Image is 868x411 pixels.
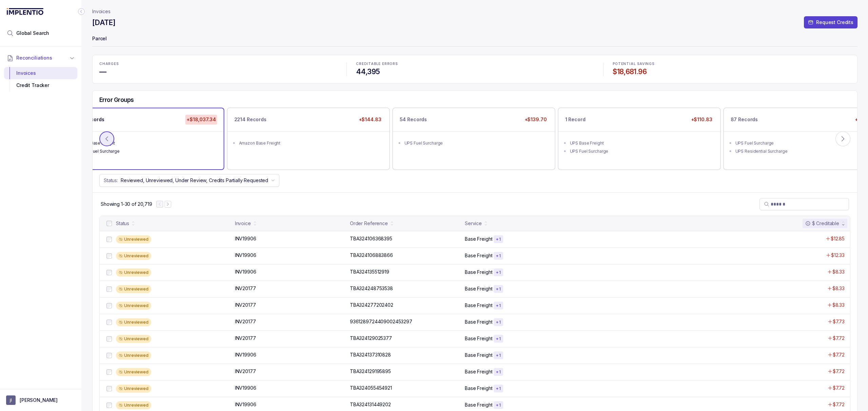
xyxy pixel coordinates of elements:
p: + 1 [496,253,501,259]
p: INV20177 [235,302,256,308]
div: Unreviewed [116,302,151,310]
p: CHARGES [99,62,337,66]
p: Base Freight [465,319,492,325]
div: Unreviewed [116,268,151,277]
p: + 1 [496,270,501,275]
p: + 1 [496,320,501,325]
p: POTENTIAL SAVINGS [613,62,850,66]
h4: 44,395 [356,67,594,77]
div: Remaining page entries [101,201,152,208]
p: +$144.83 [357,115,383,124]
p: $7.72 [833,385,845,391]
p: $7.72 [833,368,845,375]
div: Service [465,220,482,227]
div: Invoices [9,67,72,79]
input: checkbox-checkbox [106,286,112,292]
div: Status [116,220,129,227]
p: Base Freight [465,302,492,309]
input: checkbox-checkbox [106,253,112,259]
p: +$18,037.34 [185,115,217,124]
div: Collapse Icon [77,7,85,16]
p: [PERSON_NAME] [20,397,58,404]
input: checkbox-checkbox [106,403,112,408]
button: Status:Reviewed, Unreviewed, Under Review, Credits Partially Requested [99,174,279,187]
p: $8.33 [832,302,845,308]
button: Request Credits [804,16,857,28]
div: Unreviewed [116,252,151,260]
p: +$139.70 [523,115,548,124]
p: 87 Records [731,116,758,123]
div: Amazon Base Freight [74,140,217,147]
div: Amazon Fuel Surcharge [74,148,217,155]
p: + 1 [496,353,501,358]
p: $7.73 [833,318,845,325]
div: Unreviewed [116,335,151,343]
input: checkbox-checkbox [106,237,112,242]
p: TBA324106883866 [350,252,393,259]
p: Base Freight [465,402,492,408]
p: Base Freight [465,352,492,359]
input: checkbox-checkbox [106,303,112,308]
p: TBA324248753538 [350,285,393,292]
input: checkbox-checkbox [106,386,112,391]
p: 1 Record [565,116,586,123]
p: TBA324055454921 [350,385,392,391]
p: INV19906 [235,351,256,358]
p: + 1 [496,303,501,308]
p: $12.85 [831,235,845,242]
h4: — [99,67,337,77]
p: + 1 [496,403,501,408]
p: INV19906 [235,252,256,259]
p: + 1 [496,286,501,292]
div: Order Reference [350,220,388,227]
p: INV19906 [235,268,256,275]
div: Reconciliations [4,66,77,93]
div: Unreviewed [116,285,151,293]
p: INV20177 [235,368,256,375]
p: $8.33 [832,268,845,275]
input: checkbox-checkbox [106,270,112,275]
div: Invoice [235,220,251,227]
div: $ Creditable [805,220,839,227]
input: checkbox-checkbox [106,320,112,325]
span: User initials [6,395,16,405]
p: $7.72 [833,351,845,358]
p: Base Freight [465,368,492,375]
p: Base Freight [465,385,492,392]
p: INV19906 [235,385,256,391]
div: Unreviewed [116,235,151,243]
h4: [DATE] [92,18,115,27]
a: Invoices [92,8,111,15]
p: Reviewed, Unreviewed, Under Review, Credits Partially Requested [121,177,268,184]
p: TBA324129195895 [350,368,391,375]
p: + 1 [496,336,501,342]
p: $7.72 [833,401,845,408]
div: Credit Tracker [9,79,72,91]
p: INV20177 [235,285,256,292]
h5: Error Groups [99,96,134,104]
p: TBA324106368395 [350,235,392,242]
p: + 1 [496,369,501,375]
p: 2214 Records [234,116,267,123]
p: CREDITABLE ERRORS [356,62,594,66]
p: + 1 [496,386,501,391]
div: Amazon Base Freight [239,140,382,147]
p: TBA324277202402 [350,302,393,308]
p: Base Freight [465,269,492,276]
button: User initials[PERSON_NAME] [6,395,75,405]
p: TBA324131449202 [350,401,391,408]
span: Reconciliations [16,55,52,61]
div: Unreviewed [116,368,151,376]
div: UPS Fuel Surcharge [570,148,713,155]
p: + 1 [496,237,501,242]
p: INV20177 [235,318,256,325]
p: INV20177 [235,335,256,342]
div: Unreviewed [116,318,151,326]
div: UPS Base Freight [570,140,713,147]
input: checkbox-checkbox [106,353,112,358]
div: UPS Fuel Surcharge [405,140,548,147]
p: INV19906 [235,401,256,408]
p: Request Credits [816,19,853,26]
button: Reconciliations [4,50,77,65]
